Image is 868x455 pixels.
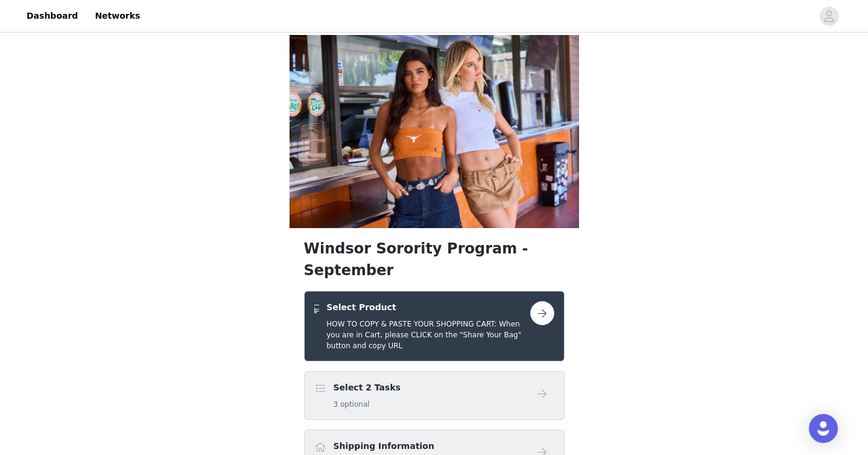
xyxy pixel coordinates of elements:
[334,440,434,453] h4: Shipping Information
[19,2,85,30] a: Dashboard
[823,7,835,26] div: avatar
[326,301,530,314] h4: Select Product
[326,319,530,351] h5: HOW TO COPY & PASTE YOUR SHOPPING CART: When you are in Cart, please CLICK on the "Share Your Bag...
[304,291,565,361] div: Select Product
[334,399,401,410] h5: 3 optional
[334,381,401,394] h4: Select 2 Tasks
[809,414,838,443] div: Open Intercom Messenger
[304,371,565,420] div: Select 2 Tasks
[304,238,565,281] h1: Windsor Sorority Program - September
[87,2,147,30] a: Networks
[290,35,579,228] img: campaign image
